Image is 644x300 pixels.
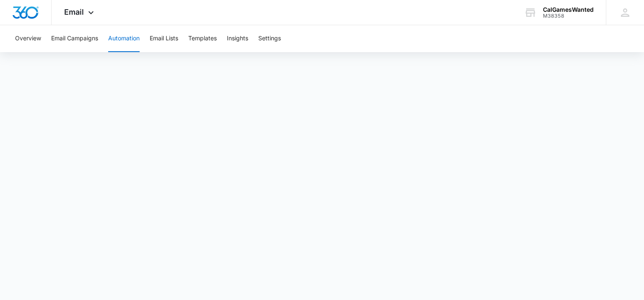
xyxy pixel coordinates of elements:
[543,6,594,13] div: account name
[15,25,41,52] button: Overview
[188,25,217,52] button: Templates
[543,13,594,19] div: account id
[51,25,98,52] button: Email Campaigns
[227,25,248,52] button: Insights
[258,25,281,52] button: Settings
[108,25,140,52] button: Automation
[150,25,178,52] button: Email Lists
[64,8,84,16] span: Email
